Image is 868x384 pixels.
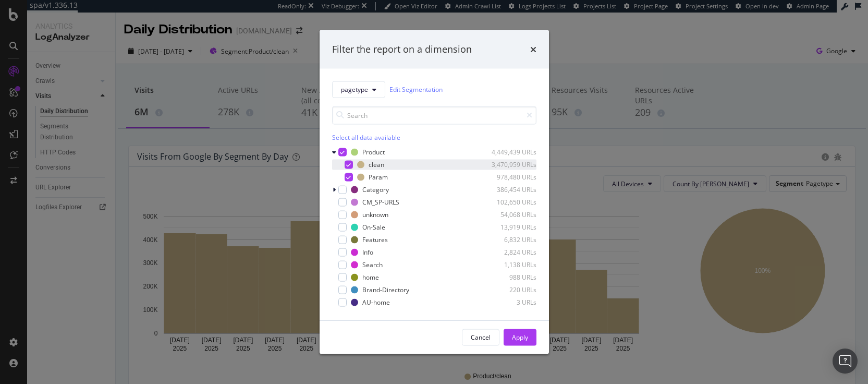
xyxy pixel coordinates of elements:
div: Param [369,173,388,182]
div: unknown [362,210,388,219]
input: Search [332,106,536,124]
div: Select all data available [332,133,536,141]
div: Cancel [471,333,491,342]
div: 988 URLs [485,273,536,282]
div: 220 URLs [485,285,536,294]
div: Filter the report on a dimension [332,43,472,56]
div: Search [362,260,383,269]
div: home [362,273,379,282]
span: pagetype [341,85,368,94]
div: AU-home [362,298,390,307]
button: Apply [504,329,536,345]
div: times [530,43,536,56]
div: Category [362,185,389,194]
div: 3 URLs [485,298,536,307]
a: Edit Segmentation [389,84,443,95]
div: 1,138 URLs [485,260,536,269]
div: clean [369,160,384,169]
div: Apply [512,333,528,342]
div: 386,454 URLs [485,185,536,194]
div: On-Sale [362,223,385,232]
div: Open Intercom Messenger [833,349,858,374]
button: pagetype [332,81,385,98]
div: Info [362,248,373,257]
div: 6,832 URLs [485,235,536,244]
div: 4,449,439 URLs [485,148,536,157]
div: modal [320,30,549,354]
div: Product [362,148,385,157]
div: Brand-Directory [362,285,409,294]
div: 54,068 URLs [485,210,536,219]
button: Cancel [462,329,499,345]
div: Features [362,235,388,244]
div: 978,480 URLs [485,173,536,182]
div: 13,919 URLs [485,223,536,232]
div: 2,824 URLs [485,248,536,257]
div: CM_SP-URLS [362,198,399,207]
div: 102,650 URLs [485,198,536,207]
div: 3,470,959 URLs [485,160,536,169]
